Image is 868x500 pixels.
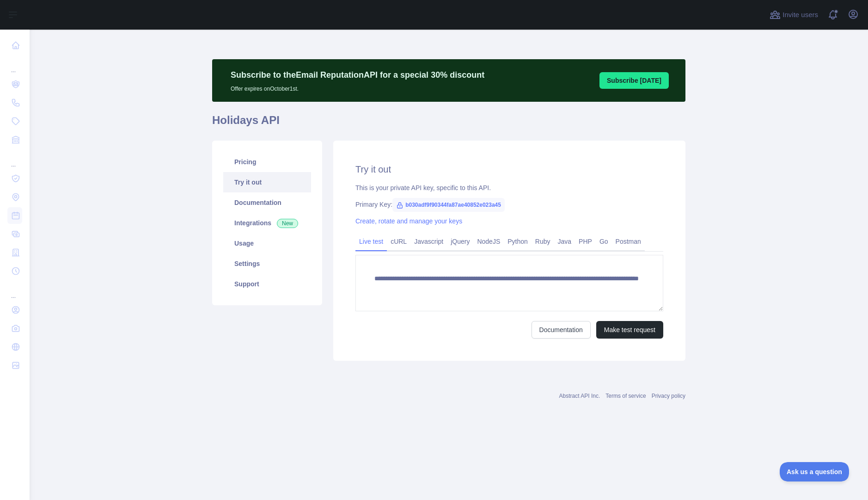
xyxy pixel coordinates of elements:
[7,281,22,300] div: ...
[768,7,820,22] button: Invite users
[410,234,447,249] a: Javascript
[504,234,532,249] a: Python
[277,219,298,228] span: New
[223,213,311,233] a: Integrations New
[652,393,685,399] a: Privacy policy
[599,72,669,89] button: Subscribe [DATE]
[355,163,663,176] h2: Try it out
[223,274,311,294] a: Support
[212,113,685,135] h1: Holidays API
[355,200,663,209] div: Primary Key:
[223,253,311,274] a: Settings
[7,56,22,74] div: ...
[355,217,462,225] a: Create, rotate and manage your keys
[231,81,484,93] p: Offer expires on October 1st.
[223,152,311,172] a: Pricing
[532,321,591,339] a: Documentation
[231,68,484,81] p: Subscribe to the Email Reputation API for a special 30 % discount
[780,462,850,481] iframe: Toggle Customer Support
[447,234,473,249] a: jQuery
[355,234,387,249] a: Live test
[387,234,410,249] a: cURL
[223,192,311,213] a: Documentation
[782,10,818,20] span: Invite users
[223,172,311,192] a: Try it out
[554,234,575,249] a: Java
[596,234,612,249] a: Go
[596,321,663,339] button: Make test request
[355,183,663,192] div: This is your private API key, specific to this API.
[223,233,311,253] a: Usage
[392,198,505,212] span: b030adf9f90344fa87ae40852e023a45
[575,234,596,249] a: PHP
[559,393,600,399] a: Abstract API Inc.
[532,234,554,249] a: Ruby
[612,234,645,249] a: Postman
[7,150,22,168] div: ...
[605,393,646,399] a: Terms of service
[473,234,504,249] a: NodeJS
